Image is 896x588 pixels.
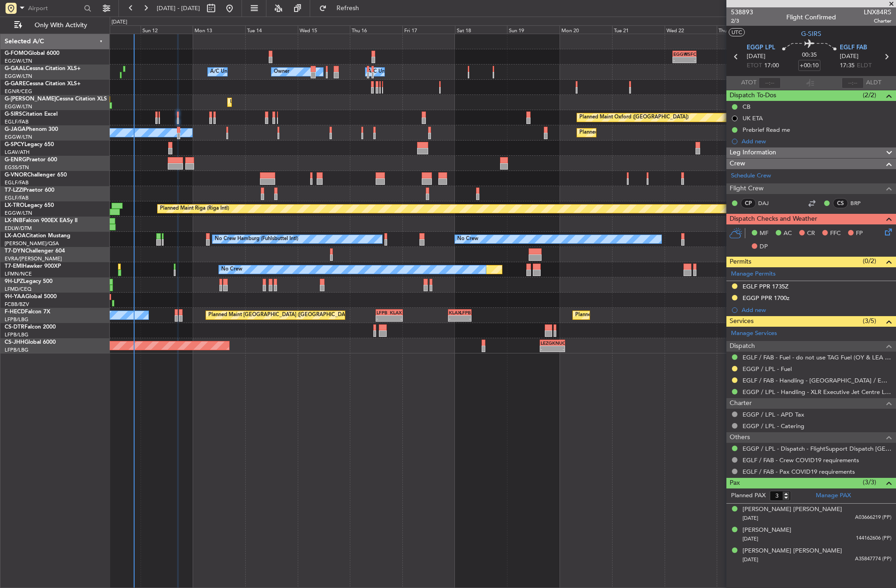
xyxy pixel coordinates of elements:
span: G-SIRS [5,112,22,117]
span: Pax [730,478,740,488]
span: LX-INB [5,218,23,223]
div: [PERSON_NAME] [PERSON_NAME] [743,547,842,556]
span: Dispatch [730,341,755,352]
span: Permits [730,257,751,267]
a: G-FOMOGlobal 6000 [5,51,59,56]
div: - [449,316,460,321]
span: EGGP LPL [747,43,775,53]
button: UTC [729,28,745,36]
input: --:-- [759,77,781,88]
div: - [389,316,401,321]
span: [DATE] [743,535,758,542]
div: [DATE] [112,18,127,26]
a: EDLW/DTM [5,225,32,232]
div: [PERSON_NAME] [PERSON_NAME] [743,505,842,514]
span: (0/2) [863,256,876,266]
a: G-ENRGPraetor 600 [5,157,57,163]
a: EGLF/FAB [5,194,29,201]
a: LFPB/LBG [5,331,29,338]
a: EGLF / FAB - Fuel - do not use TAG Fuel (OY & LEA only) EGLF / FAB [743,353,891,361]
div: KLAX [449,310,460,315]
span: Crew [730,159,745,169]
a: G-[PERSON_NAME]Cessna Citation XLS [5,96,107,102]
a: CS-DTRFalcon 2000 [5,324,56,330]
span: Leg Information [730,147,776,158]
div: A/C Unavailable [210,65,248,79]
span: A35847774 (PP) [855,555,891,563]
div: EGLF PPR 1735Z [743,282,789,290]
a: G-GARECessna Citation XLS+ [5,81,81,87]
a: EGGW/LTN [5,210,32,217]
div: KSFO [684,51,696,57]
a: G-SIRSCitation Excel [5,112,58,117]
span: 17:35 [840,61,855,71]
div: Unplanned Maint [GEOGRAPHIC_DATA] ([GEOGRAPHIC_DATA]) [230,95,382,109]
div: - [684,57,696,63]
a: Schedule Crew [731,171,771,181]
span: AC [784,229,792,238]
div: Add new [742,137,891,145]
span: T7-LZZI [5,188,24,193]
a: EGGW/LTN [5,103,32,110]
div: Tue 14 [245,25,298,34]
a: T7-LZZIPraetor 600 [5,188,54,193]
span: (3/3) [863,477,876,487]
a: Manage Permits [731,270,776,279]
div: - [552,346,564,352]
div: Prebrief Read me [743,126,790,134]
span: G-SIRS [801,29,821,39]
div: CS [833,198,848,208]
a: 9H-LPZLegacy 500 [5,279,53,284]
a: EGGP / LPL - Fuel [743,365,792,373]
span: FP [856,229,863,238]
div: LEZG [541,340,553,346]
div: EGGW [673,51,684,57]
span: ETOT [747,61,762,71]
div: Planned Maint [GEOGRAPHIC_DATA] ([GEOGRAPHIC_DATA]) [575,308,720,322]
a: EGGP / LPL - Handling - XLR Executive Jet Centre Liverpool EGGP / LPL [743,388,891,396]
span: Charter [864,17,891,25]
span: Dispatch Checks and Weather [730,214,817,224]
a: DAJ [758,199,779,207]
span: G-JAGA [5,127,26,132]
a: LFMN/NCE [5,270,32,277]
div: Planned Maint Oxford ([GEOGRAPHIC_DATA]) [579,111,689,124]
a: EGLF/FAB [5,118,29,125]
div: Planned Maint [GEOGRAPHIC_DATA] ([GEOGRAPHIC_DATA]) [579,126,725,140]
div: LFPB [460,310,471,315]
div: - [541,346,553,352]
a: LFPB/LBG [5,316,29,323]
div: Thu 23 [717,25,769,34]
div: Sat 18 [455,25,507,34]
span: G-VNOR [5,172,27,178]
a: G-JAGAPhenom 300 [5,127,58,132]
div: Flight Confirmed [786,12,836,22]
span: Services [730,316,754,327]
div: Add new [742,306,891,314]
span: 17:00 [764,61,779,71]
span: MF [760,229,768,238]
span: CR [807,229,815,238]
label: Planned PAX [731,491,766,500]
span: CS-DTR [5,324,24,330]
span: LX-TRO [5,203,24,208]
a: EGGP / LPL - APD Tax [743,411,804,418]
a: LFPB/LBG [5,347,29,353]
span: [DATE] - [DATE] [157,4,200,12]
a: Manage PAX [816,491,851,500]
div: Sun 12 [141,25,193,34]
div: Planned Maint [GEOGRAPHIC_DATA] ([GEOGRAPHIC_DATA]) [208,308,354,322]
a: EGLF / FAB - Handling - [GEOGRAPHIC_DATA] / EGLF / FAB [743,376,891,384]
a: EGNR/CEG [5,88,32,95]
a: EGLF/FAB [5,179,29,186]
span: 9H-YAA [5,294,25,300]
a: EGGP / LPL - Dispatch - FlightSupport Dispatch [GEOGRAPHIC_DATA] [743,445,891,453]
span: [DATE] [743,556,758,563]
div: [PERSON_NAME] [743,526,791,535]
span: LX-AOA [5,233,26,239]
div: - [460,316,471,321]
a: G-VNORChallenger 650 [5,172,67,178]
a: LX-TROLegacy 650 [5,203,54,208]
span: 00:35 [802,51,817,60]
a: EGLF / FAB - Pax COVID19 requirements [743,468,855,476]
